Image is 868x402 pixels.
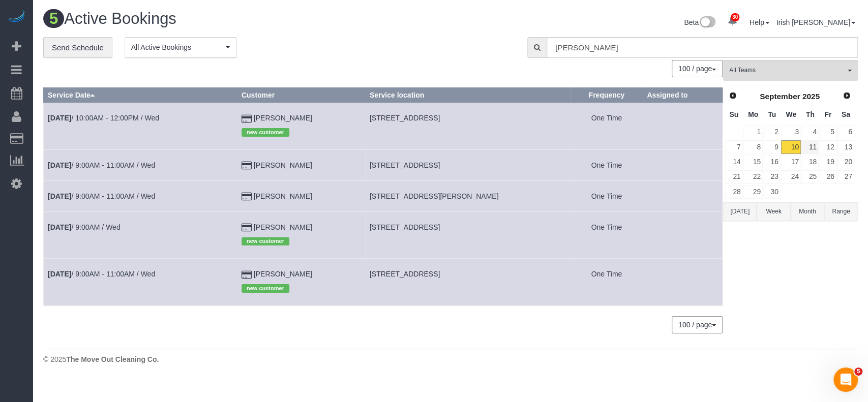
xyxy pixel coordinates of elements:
th: Service location [365,88,571,103]
span: [STREET_ADDRESS] [370,161,440,169]
a: [DATE]/ 9:00AM - 11:00AM / Wed [48,192,155,200]
a: 11 [802,140,819,154]
input: Enter the first 3 letters of the name to search [547,37,858,58]
a: 12 [820,140,836,154]
a: [PERSON_NAME] [254,114,312,122]
td: Schedule date [44,103,237,149]
a: 23 [764,170,781,184]
a: Beta [684,18,715,26]
nav: Pagination navigation [672,60,723,77]
i: Credit Card Payment [242,271,252,279]
i: Credit Card Payment [242,224,252,231]
span: September [760,92,800,101]
i: Credit Card Payment [242,115,252,122]
a: 7 [725,140,742,154]
a: 30 [723,10,742,33]
a: 5 [820,126,836,139]
span: All Active Bookings [131,42,223,52]
span: new customer [242,237,289,245]
a: 9 [764,140,781,154]
span: Sunday [729,110,738,118]
button: Range [824,202,858,221]
span: Tuesday [768,110,776,118]
td: Customer [237,103,365,149]
a: Next [840,89,854,103]
a: 15 [743,155,762,169]
td: Service location [365,259,571,305]
span: Monday [748,110,758,118]
a: 1 [743,126,762,139]
span: 5 [43,9,64,28]
a: Help [750,18,769,26]
td: Service location [365,180,571,211]
span: Next [843,91,851,100]
span: 30 [731,13,739,21]
strong: The Move Out Cleaning Co. [66,355,159,363]
i: Credit Card Payment [242,193,252,200]
a: 26 [820,170,836,184]
a: 8 [743,140,762,154]
td: Assigned to [643,149,723,180]
td: Schedule date [44,149,237,180]
a: 21 [725,170,742,184]
td: Frequency [571,149,643,180]
td: Customer [237,149,365,180]
a: 18 [802,155,819,169]
span: new customer [242,128,289,136]
a: 27 [837,170,854,184]
span: Wednesday [786,110,796,118]
td: Schedule date [44,259,237,305]
a: 10 [781,140,800,154]
td: Customer [237,259,365,305]
button: 100 / page [672,316,723,333]
img: New interface [699,16,715,29]
div: © 2025 [43,354,858,364]
button: 100 / page [672,60,723,77]
td: Assigned to [643,180,723,211]
td: Frequency [571,259,643,305]
span: [STREET_ADDRESS] [370,270,440,278]
td: Service location [365,211,571,258]
a: [PERSON_NAME] [254,161,312,169]
b: [DATE] [48,223,71,231]
a: [DATE]/ 10:00AM - 12:00PM / Wed [48,114,159,122]
a: [PERSON_NAME] [254,270,312,278]
b: [DATE] [48,192,71,200]
span: [STREET_ADDRESS] [370,223,440,231]
td: Customer [237,211,365,258]
button: Week [757,202,790,221]
button: All Teams [723,60,858,81]
span: 5 [854,367,862,376]
td: Customer [237,180,365,211]
a: 14 [725,155,742,169]
b: [DATE] [48,114,71,122]
span: Saturday [842,110,850,118]
td: Assigned to [643,211,723,258]
a: 2 [764,126,781,139]
button: [DATE] [723,202,757,221]
a: 16 [764,155,781,169]
b: [DATE] [48,270,71,278]
a: Irish [PERSON_NAME] [776,18,855,26]
td: Service location [365,103,571,149]
h1: Active Bookings [43,10,443,27]
ol: All Teams [723,60,858,76]
a: 30 [764,185,781,199]
span: new customer [242,284,289,292]
iframe: Intercom live chat [833,367,858,392]
a: [DATE]/ 9:00AM - 11:00AM / Wed [48,270,155,278]
td: Assigned to [643,103,723,149]
span: Friday [824,110,831,118]
a: 6 [837,126,854,139]
span: Prev [729,91,737,100]
a: [DATE]/ 9:00AM - 11:00AM / Wed [48,161,155,169]
th: Frequency [571,88,643,103]
th: Service Date [44,88,237,103]
img: Automaid Logo [6,10,26,24]
td: Frequency [571,103,643,149]
a: 19 [820,155,836,169]
a: Prev [726,89,740,103]
a: 3 [781,126,800,139]
td: Frequency [571,180,643,211]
